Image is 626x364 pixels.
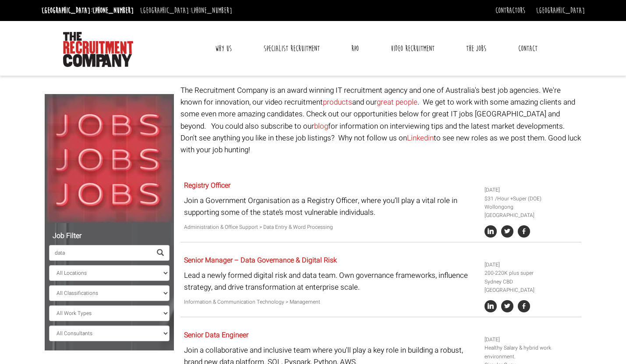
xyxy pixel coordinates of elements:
li: [GEOGRAPHIC_DATA]: [39,3,136,17]
a: Linkedin [407,133,434,143]
a: great people [377,97,417,108]
p: Administration & Office Support > Data Entry & Word Processing [184,223,478,231]
p: Join a Government Organisation as a Registry Officer, where you’ll play a vital role in supportin... [184,195,478,218]
a: Why Us [209,38,238,59]
p: The Recruitment Company is an award winning IT recruitment agency and one of Australia's best job... [180,84,581,156]
a: Specialist Recruitment [257,38,326,59]
li: Healthy Salary & hybrid work environment. [485,344,578,360]
a: [GEOGRAPHIC_DATA] [536,6,585,15]
li: [DATE] [485,186,578,194]
li: Wollongong [GEOGRAPHIC_DATA] [485,203,578,220]
a: Video Recruitment [384,38,441,59]
p: Lead a newly formed digital risk and data team. Own governance frameworks, influence strategy, an... [184,269,478,293]
li: [DATE] [485,336,578,344]
a: The Jobs [460,38,493,59]
li: $31 /Hour +Super (DOE) [485,195,578,203]
li: [DATE] [485,261,578,269]
a: Contractors [495,6,525,15]
p: Information & Communication Technology > Management [184,298,478,306]
h5: Job Filter [49,232,170,240]
a: RPO [345,38,365,59]
a: blog [314,121,328,132]
a: Registry Officer [184,180,230,191]
img: The Recruitment Company [63,32,133,67]
li: 200-220K plus super [485,269,578,277]
li: Sydney CBD [GEOGRAPHIC_DATA] [485,278,578,294]
a: products [323,97,352,108]
input: Search [49,245,152,261]
a: [PHONE_NUMBER] [191,6,232,15]
li: [GEOGRAPHIC_DATA]: [138,3,234,17]
a: Senior Manager – Data Governance & Digital Risk [184,255,337,266]
a: Contact [512,38,544,59]
a: Senior Data Engineer [184,330,248,340]
img: Jobs, Jobs, Jobs [45,94,174,223]
a: [PHONE_NUMBER] [92,6,134,15]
